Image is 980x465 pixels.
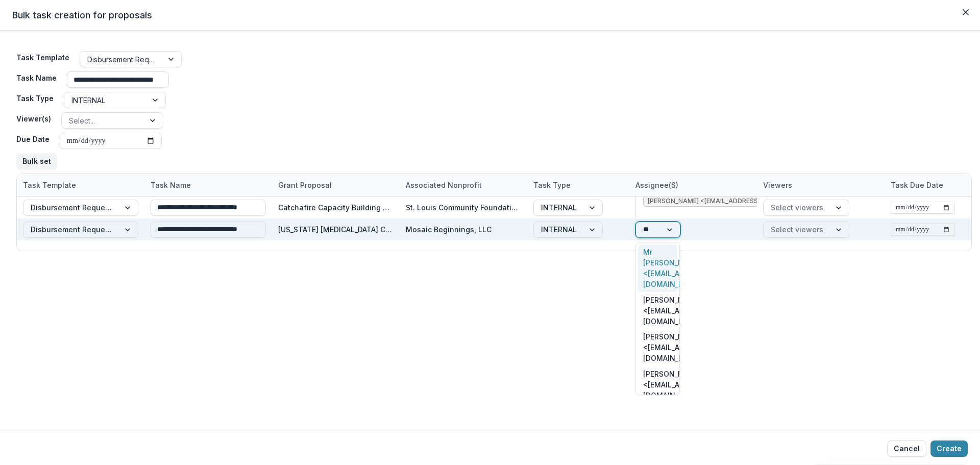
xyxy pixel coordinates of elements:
[144,174,272,196] div: Task Name
[406,202,521,213] div: St. Louis Community Foundation Incorporated
[272,174,400,196] div: Grant Proposal
[16,52,69,63] label: Task Template
[278,202,394,213] div: Catchafire Capacity Building Consulting Program for [US_STATE] Nonprofits
[629,174,757,196] div: Assignee(s)
[17,174,144,196] div: Task Template
[16,93,54,104] label: Task Type
[400,174,527,196] div: Associated Nonprofit
[638,366,677,403] div: [PERSON_NAME] <[EMAIL_ADDRESS][DOMAIN_NAME]>
[757,174,885,196] div: Viewers
[648,198,783,205] span: [PERSON_NAME] <[EMAIL_ADDRESS][DOMAIN_NAME]>
[400,180,488,190] div: Associated Nonprofit
[17,180,82,190] div: Task Template
[638,244,677,292] div: Mr [PERSON_NAME] <[EMAIL_ADDRESS][DOMAIN_NAME]>
[887,440,926,457] button: Cancel
[629,180,684,190] div: Assignee(s)
[885,174,961,196] div: Task Due Date
[16,113,51,124] label: Viewer(s)
[406,224,492,235] div: Mosaic Beginnings, LLC
[638,329,677,366] div: [PERSON_NAME] <[EMAIL_ADDRESS][DOMAIN_NAME]>
[16,153,57,169] button: Bulk set
[757,180,798,190] div: Viewers
[885,180,949,190] div: Task Due Date
[527,174,629,196] div: Task Type
[144,180,197,190] div: Task Name
[16,134,50,144] label: Due Date
[930,440,968,457] button: Create
[16,72,57,83] label: Task Name
[278,224,394,235] div: [US_STATE] [MEDICAL_DATA] Coalition (MBHC)
[527,180,577,190] div: Task Type
[272,180,338,190] div: Grant Proposal
[958,4,974,20] button: Close
[638,292,677,329] div: [PERSON_NAME] <[EMAIL_ADDRESS][DOMAIN_NAME]>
